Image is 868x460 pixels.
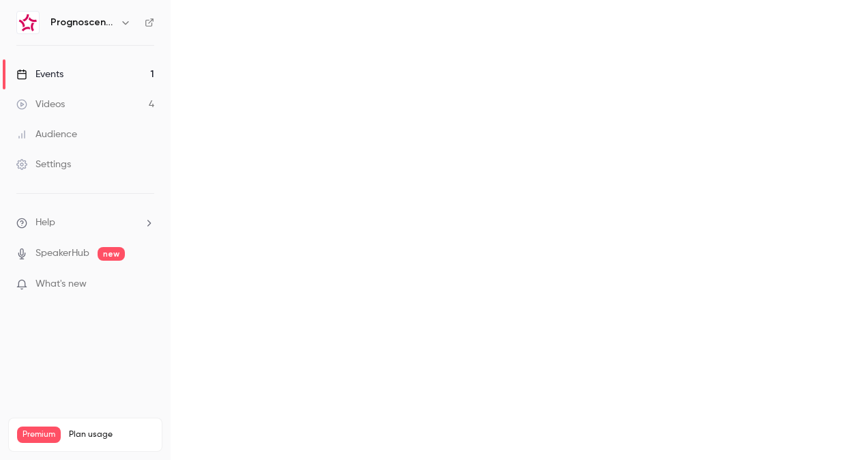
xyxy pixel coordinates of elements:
div: Events [16,68,63,81]
img: Prognoscentret | Powered by Hubexo [17,12,39,33]
iframe: Noticeable Trigger [138,278,154,291]
li: help-dropdown-opener [16,216,154,230]
div: Audience [16,128,77,141]
a: SpeakerHub [35,246,89,261]
span: What's new [35,277,87,291]
div: Settings [16,158,71,171]
span: Plan usage [69,429,154,440]
div: Videos [16,98,65,111]
span: Help [35,216,55,230]
h6: Prognoscentret | Powered by Hubexo [50,16,115,29]
span: new [98,247,125,261]
span: Premium [17,427,61,443]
